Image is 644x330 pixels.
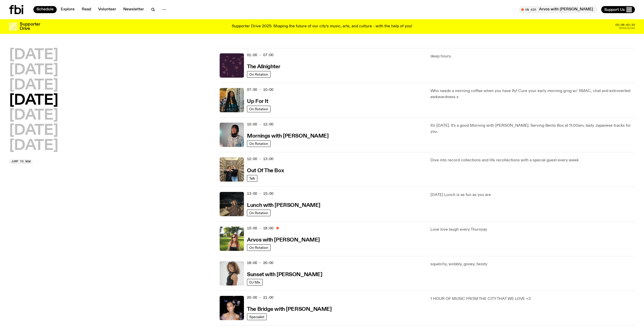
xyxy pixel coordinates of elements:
span: On Rotation [249,211,268,215]
span: 15:00 - 18:00 [247,226,273,231]
a: Mornings with [PERSON_NAME] [247,133,328,139]
a: Out Of The Box [247,167,284,173]
a: Explore [58,6,78,13]
span: Support Us [604,7,625,12]
button: [DATE] [9,124,58,138]
p: Supporter Drive 2025: Shaping the future of our city’s music, arts, and culture - with the help o... [232,24,412,29]
h3: Lunch with [PERSON_NAME] [247,203,320,208]
p: deep hours. [430,53,635,59]
span: 07:00 - 10:00 [247,87,273,92]
a: Read [79,6,94,13]
h3: Out Of The Box [247,168,284,173]
a: On Rotation [247,140,271,147]
span: 10:00 - 12:00 [247,122,273,127]
span: 02:08:43:33 [615,24,635,26]
img: Kana Frazer is smiling at the camera with her head tilted slightly to her left. She wears big bla... [220,123,244,147]
img: Lizzie Bowles is sitting in a bright green field of grass, with dark sunglasses and a black top. ... [220,227,244,251]
h3: Supporter Drive [20,22,40,31]
span: 20:00 - 21:00 [247,295,273,300]
span: DJ Mix [249,280,260,284]
a: Up For It [247,98,268,104]
h3: Mornings with [PERSON_NAME] [247,134,328,139]
button: [DATE] [9,63,58,77]
button: [DATE] [9,48,58,62]
p: [DATE] Lunch is as fun as you are [430,192,635,198]
span: Talk [249,176,255,180]
span: On Rotation [249,246,268,249]
img: Izzy Page stands above looking down at Opera Bar. She poses in front of the Harbour Bridge in the... [220,192,244,216]
a: The Bridge with [PERSON_NAME] [247,306,331,312]
a: On Rotation [247,244,271,251]
img: Tangela looks past her left shoulder into the camera with an inquisitive look. She is wearing a s... [220,261,244,285]
span: 01:00 - 07:00 [247,53,273,57]
a: Lunch with [PERSON_NAME] [247,202,320,208]
p: Who needs a morning coffee when you have Ify! Cure your early morning grog w/ SMAC, chat and extr... [430,88,635,100]
h3: Up For It [247,99,268,104]
p: squelchy, wobbly, gooey, twisty [430,261,635,267]
span: Remaining [619,27,635,30]
button: Jump to now [9,159,33,164]
button: [DATE] [9,139,58,153]
a: On Rotation [247,106,271,112]
span: On Rotation [249,107,268,111]
span: On Rotation [249,72,268,76]
h3: Arvos with [PERSON_NAME] [247,237,320,243]
a: The Allnighter [247,63,280,70]
h3: The Allnighter [247,64,280,70]
span: 13:00 - 15:00 [247,191,273,196]
a: DJ Mix [247,279,263,285]
span: On Rotation [249,142,268,145]
p: It's [DATE]. It's a good Morning with [PERSON_NAME]. Serving Bento Box at 11:00am, tasty Japanese... [430,123,635,135]
a: Schedule [33,6,57,13]
a: Sunset with [PERSON_NAME] [247,271,322,277]
span: Specialist [249,315,264,319]
a: Volunteer [95,6,119,13]
h3: The Bridge with [PERSON_NAME] [247,307,331,312]
a: On Rotation [247,71,271,78]
span: 12:00 - 13:00 [247,157,273,161]
button: [DATE] [9,78,58,93]
span: Jump to now [11,160,31,163]
button: [DATE] [9,94,58,108]
a: Specialist [247,314,267,320]
p: Dive into record collections and life recollections with a special guest every week [430,157,635,163]
a: Talk [247,175,257,182]
button: [DATE] [9,108,58,123]
button: On AirArvos with [PERSON_NAME] [519,6,597,13]
h3: Sunset with [PERSON_NAME] [247,272,322,277]
a: Arvos with [PERSON_NAME] [247,236,320,243]
span: 18:00 - 20:00 [247,260,273,265]
a: Newsletter [120,6,147,13]
button: Support Us [601,6,635,13]
img: Ify - a Brown Skin girl with black braided twists, looking up to the side with her tongue stickin... [220,88,244,112]
p: Love love laugh every Thursyay [430,227,635,233]
a: On Rotation [247,210,271,216]
p: 1 HOUR OF MUSIC FROM THE CITY THAT WE LOVE <3 [430,296,635,302]
img: Matt and Kate stand in the music library and make a heart shape with one hand each. [220,157,244,182]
